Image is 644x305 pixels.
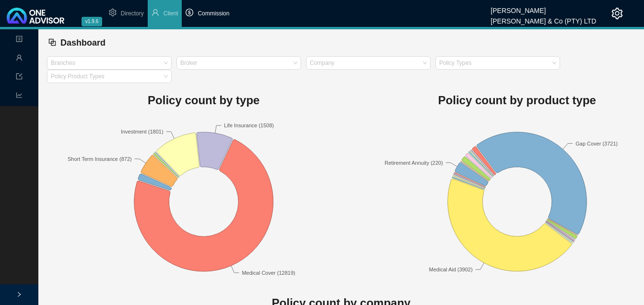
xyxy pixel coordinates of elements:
[611,8,623,19] span: setting
[16,88,23,105] span: line-chart
[491,2,596,13] div: [PERSON_NAME]
[109,9,117,16] span: setting
[60,38,105,48] span: Dashboard
[121,129,164,134] text: Investment (1801)
[48,38,57,47] span: block
[7,8,64,24] img: 2df55531c6924b55f21c4cf5d4484680-logo-light.svg
[385,160,443,166] text: Retirement Annuity (220)
[16,69,23,86] span: import
[429,267,472,273] text: Medical Aid (3902)
[82,17,102,26] span: v1.9.6
[68,156,132,162] text: Short Term Insurance (872)
[16,292,22,297] span: right
[491,13,596,24] div: [PERSON_NAME] & Co (PTY) LTD
[224,122,274,128] text: Life Insurance (1508)
[575,141,618,146] text: Gap Cover (3721)
[164,10,178,17] span: Client
[16,32,23,49] span: profile
[242,270,295,276] text: Medical Cover (12819)
[152,9,159,16] span: user
[47,91,361,110] h1: Policy count by type
[198,10,229,17] span: Commission
[186,9,193,16] span: dollar
[16,50,23,67] span: user
[121,10,144,17] span: Directory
